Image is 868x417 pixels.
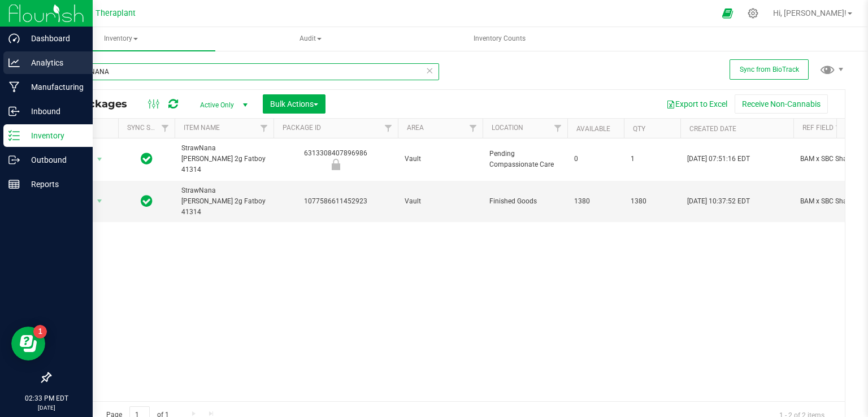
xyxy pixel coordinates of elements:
[8,81,20,93] inline-svg: Manufacturing
[659,94,735,114] button: Export to Excel
[181,143,267,176] span: StrawNana [PERSON_NAME] 2g Fatboy 41314
[5,393,88,403] p: 02:33 PM EDT
[735,94,828,114] button: Receive Non-Cannabis
[272,159,400,170] div: Newly Received
[11,327,45,360] iframe: Resource center
[27,27,215,51] a: Inventory
[20,177,88,191] p: Reports
[20,56,88,69] p: Analytics
[8,106,20,117] inline-svg: Inbound
[730,59,809,80] button: Sync from BioTrack
[156,119,175,138] a: Filter
[20,32,88,45] p: Dashboard
[263,94,325,114] button: Bulk Actions
[272,148,400,170] div: 6313308407896986
[20,129,88,142] p: Inventory
[93,151,107,167] span: select
[283,124,321,132] a: Package ID
[549,119,567,138] a: Filter
[492,124,523,132] a: Location
[406,27,594,51] a: Inventory Counts
[773,8,847,18] span: Hi, [PERSON_NAME]!
[8,33,20,44] inline-svg: Dashboard
[407,124,424,132] a: Area
[574,154,617,164] span: 0
[184,124,220,132] a: Item Name
[405,196,476,207] span: Vault
[181,185,267,218] span: StrawNana [PERSON_NAME] 2g Fatboy 41314
[255,119,274,138] a: Filter
[216,27,405,51] a: Audit
[127,124,171,132] a: Sync Status
[20,153,88,167] p: Outbound
[59,98,138,110] span: All Packages
[8,179,20,190] inline-svg: Reports
[576,125,610,133] a: Available
[8,130,20,141] inline-svg: Inventory
[8,154,20,166] inline-svg: Outbound
[458,34,541,44] span: Inventory Counts
[633,125,645,133] a: Qty
[687,154,750,164] span: [DATE] 07:51:16 EDT
[405,154,476,164] span: Vault
[802,124,839,132] a: Ref Field 1
[141,151,153,167] span: In Sync
[489,149,561,170] span: Pending Compassionate Care
[20,105,88,118] p: Inbound
[426,63,433,78] span: Clear
[464,119,483,138] a: Filter
[689,125,736,133] a: Created Date
[5,403,88,412] p: [DATE]
[20,80,88,94] p: Manufacturing
[8,57,20,68] inline-svg: Analytics
[715,2,740,24] span: Open Ecommerce Menu
[631,196,674,207] span: 1380
[746,8,760,19] div: Manage settings
[379,119,398,138] a: Filter
[93,193,107,209] span: select
[489,196,561,207] span: Finished Goods
[574,196,617,207] span: 1380
[631,154,674,164] span: 1
[96,8,136,18] span: Theraplant
[141,193,153,209] span: In Sync
[740,66,799,73] span: Sync from BioTrack
[272,196,400,207] div: 1077586611452923
[50,63,439,80] input: Search Package ID, Item Name, SKU, Lot or Part Number...
[687,196,750,207] span: [DATE] 10:37:52 EDT
[270,99,318,108] span: Bulk Actions
[33,325,47,338] iframe: Resource center unread badge
[217,28,404,50] span: Audit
